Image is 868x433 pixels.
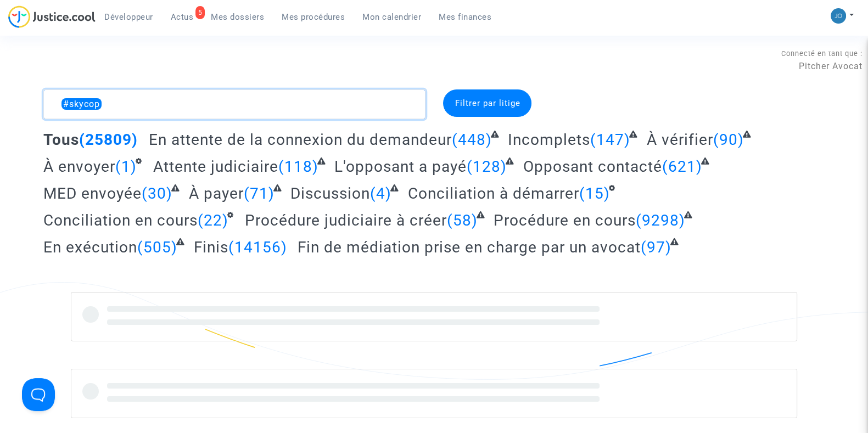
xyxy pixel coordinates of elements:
[408,184,579,203] span: Conciliation à démarrer
[211,12,264,22] span: Mes dossiers
[162,9,203,25] a: 5Actus
[523,158,662,176] span: Opposant contacté
[43,158,115,176] span: À envoyer
[244,184,275,203] span: (71)
[370,184,391,203] span: (4)
[137,238,177,256] span: (505)
[662,158,702,176] span: (621)
[202,9,273,25] a: Mes dossiers
[579,184,610,203] span: (15)
[831,8,846,24] img: 45a793c8596a0d21866ab9c5374b5e4b
[31,18,54,26] div: v 4.0.25
[18,29,26,37] img: website_grey.svg
[194,238,228,256] span: Finis
[18,18,26,26] img: logo_orange.svg
[362,12,421,22] span: Mon calendrier
[125,64,133,72] img: tab_keywords_by_traffic_grey.svg
[171,12,194,22] span: Actus
[8,5,96,28] img: jc-logo.svg
[22,378,55,411] iframe: Help Scout Beacon - Open
[79,131,138,149] span: (25809)
[590,131,630,149] span: (147)
[44,64,53,72] img: tab_domain_overview_orange.svg
[494,211,636,229] span: Procédure en cours
[57,65,85,72] div: Domaine
[713,131,744,149] span: (90)
[43,238,137,256] span: En exécution
[298,238,641,256] span: Fin de médiation prise en charge par un avocat
[430,9,500,25] a: Mes finances
[273,9,354,25] a: Mes procédures
[278,158,318,176] span: (118)
[508,131,590,149] span: Incomplets
[189,184,244,203] span: À payer
[43,184,142,203] span: MED envoyée
[104,12,153,22] span: Développeur
[137,65,168,72] div: Mots-clés
[290,184,370,203] span: Discussion
[43,211,198,229] span: Conciliation en cours
[334,158,467,176] span: L'opposant a payé
[647,131,713,149] span: À vérifier
[781,49,863,58] span: Connecté en tant que :
[96,9,162,25] a: Développeur
[636,211,685,229] span: (9298)
[467,158,507,176] span: (128)
[198,211,228,229] span: (22)
[228,238,287,256] span: (14156)
[153,158,278,176] span: Attente judiciaire
[354,9,430,25] a: Mon calendrier
[439,12,491,22] span: Mes finances
[149,131,452,149] span: En attente de la connexion du demandeur
[142,184,172,203] span: (30)
[282,12,345,22] span: Mes procédures
[641,238,671,256] span: (97)
[43,131,79,149] span: Tous
[195,6,205,19] div: 5
[245,211,447,229] span: Procédure judiciaire à créer
[455,98,520,108] span: Filtrer par litige
[452,131,492,149] span: (448)
[115,158,137,176] span: (1)
[447,211,478,229] span: (58)
[29,29,124,37] div: Domaine: [DOMAIN_NAME]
